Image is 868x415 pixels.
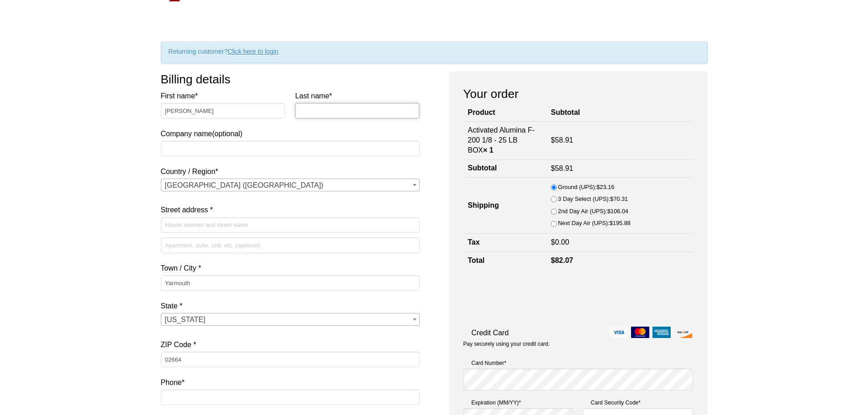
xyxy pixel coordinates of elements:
[551,238,555,246] span: $
[463,340,693,348] p: Pay securely using your credit card.
[161,204,420,216] label: Street address
[161,72,420,87] h3: Billing details
[610,327,628,338] img: visa
[551,164,555,172] span: $
[551,256,573,264] bdi: 82.07
[228,48,278,55] a: Click here to login
[161,237,420,253] input: Apartment, suite, unit, etc. (optional)
[463,86,693,102] h3: Your order
[558,218,631,228] label: Next Day Air (UPS):
[463,178,547,234] th: Shipping
[463,234,547,251] th: Tax
[161,179,420,191] span: Country / Region
[551,136,555,144] span: $
[161,41,708,63] div: Returning customer?
[161,90,420,140] label: Company name
[558,206,628,216] label: 2nd Day Air (UPS):
[161,300,420,312] label: State
[483,146,493,154] strong: × 1
[463,359,693,368] label: Card Number
[463,104,547,121] th: Product
[610,220,613,226] span: $
[161,313,420,326] span: State
[463,279,602,314] iframe: reCAPTCHA
[463,327,693,339] label: Credit Card
[161,313,419,326] span: Massachusetts
[610,195,613,202] span: $
[631,327,649,338] img: mastercard
[551,256,555,264] span: $
[161,165,420,178] label: Country / Region
[652,327,671,338] img: amex
[674,327,692,338] img: discover
[551,164,573,172] bdi: 58.91
[546,104,693,121] th: Subtotal
[463,251,547,269] th: Total
[161,217,420,233] input: House number and street name
[583,398,693,407] label: Card Security Code
[610,220,631,226] bdi: 195.88
[463,159,547,177] th: Subtotal
[161,262,420,274] label: Town / City
[161,376,420,389] label: Phone
[295,90,420,102] label: Last name
[463,398,574,407] label: Expiration (MM/YY)
[551,136,573,144] bdi: 58.91
[596,184,600,190] span: $
[607,208,611,215] span: $
[596,184,614,190] bdi: 23.16
[212,130,242,138] span: (optional)
[161,90,285,102] label: First name
[607,208,628,215] bdi: 106.04
[551,238,569,246] bdi: 0.00
[610,195,628,202] bdi: 70.31
[161,338,420,351] label: ZIP Code
[558,182,615,192] label: Ground (UPS):
[463,121,547,159] td: Activated Alumina F-200 1/8 - 25 LB BOX
[161,179,419,192] span: United States (US)
[558,194,628,204] label: 3 Day Select (UPS):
